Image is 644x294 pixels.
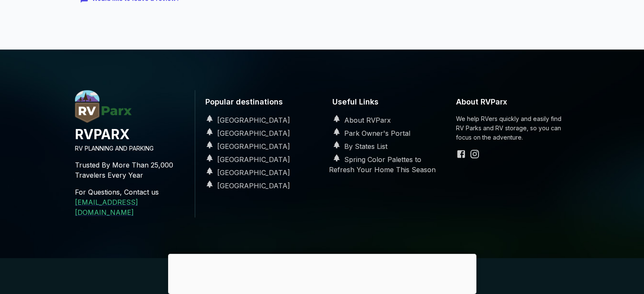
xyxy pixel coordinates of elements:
[202,155,290,164] a: [GEOGRAPHIC_DATA]
[456,114,569,142] p: We help RVers quickly and easily find RV Parks and RV storage, so you can focus on the adventure.
[329,142,387,151] a: By States List
[202,142,290,151] a: [GEOGRAPHIC_DATA]
[456,90,569,114] h6: About RVParx
[75,198,138,217] a: [EMAIL_ADDRESS][DOMAIN_NAME]
[75,187,188,197] p: For Questions, Contact us
[329,116,391,124] a: About RVParx
[202,116,290,124] a: [GEOGRAPHIC_DATA]
[329,129,410,137] a: Park Owner's Portal
[75,153,188,187] p: Trusted By More Than 25,000 Travelers Every Year
[202,90,315,114] h6: Popular destinations
[75,144,188,153] p: RV PLANNING AND PARKING
[329,155,436,174] a: Spring Color Palettes to Refresh Your Home This Season
[168,254,476,292] iframe: Advertisement
[75,90,132,123] img: RVParx.com
[75,125,188,144] h4: RVPARX
[202,181,290,190] a: [GEOGRAPHIC_DATA]
[202,129,290,137] a: [GEOGRAPHIC_DATA]
[202,168,290,177] a: [GEOGRAPHIC_DATA]
[75,116,188,153] a: RVParx.comRVPARXRV PLANNING AND PARKING
[329,90,442,114] h6: Useful Links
